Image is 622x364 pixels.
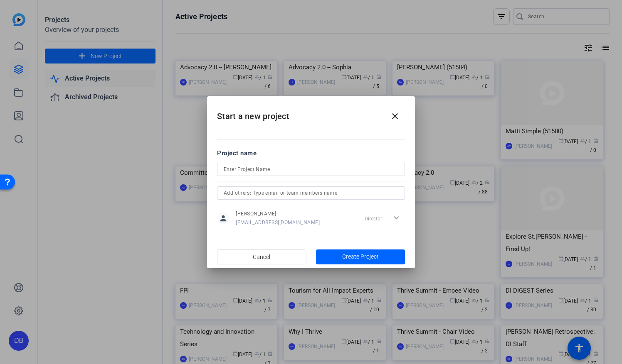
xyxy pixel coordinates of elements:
[342,252,379,261] span: Create Project
[390,111,400,121] mat-icon: close
[217,149,405,158] div: Project name
[253,249,270,265] span: Cancel
[316,249,405,264] button: Create Project
[236,219,320,226] span: [EMAIL_ADDRESS][DOMAIN_NAME]
[217,249,306,264] button: Cancel
[224,164,398,174] input: Enter Project Name
[217,212,230,225] mat-icon: person
[224,188,398,198] input: Add others: Type email or team members name
[207,96,415,130] h2: Start a new project
[236,210,320,217] span: [PERSON_NAME]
